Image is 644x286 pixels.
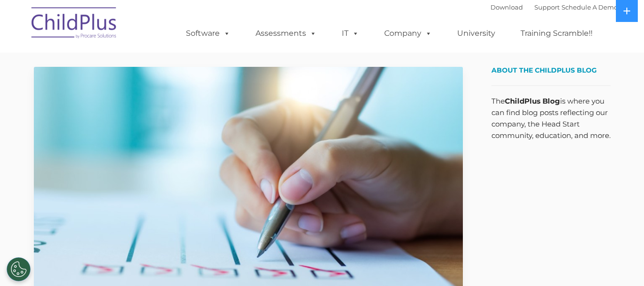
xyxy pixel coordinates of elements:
[511,24,602,43] a: Training Scramble!!
[505,96,560,106] strong: ChildPlus Blog
[176,24,240,43] a: Software
[562,3,618,11] a: Schedule A Demo
[491,66,597,74] span: About the ChildPlus Blog
[27,0,122,48] img: ChildPlus by Procare Solutions
[375,24,441,43] a: Company
[246,24,326,43] a: Assessments
[491,3,523,11] a: Download
[491,3,618,11] font: |
[491,95,611,141] p: The is where you can find blog posts reflecting our company, the Head Start community, education,...
[7,257,31,281] button: Cookies Settings
[448,24,505,43] a: University
[332,24,368,43] a: IT
[534,3,560,11] a: Support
